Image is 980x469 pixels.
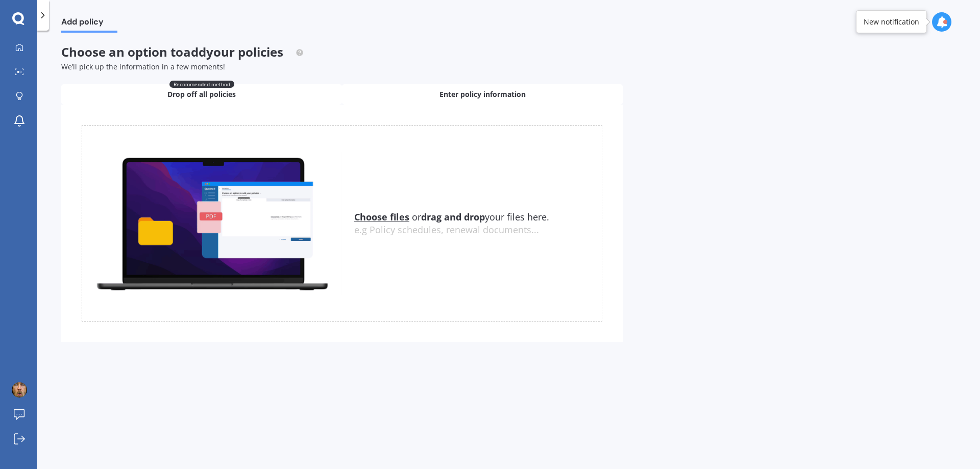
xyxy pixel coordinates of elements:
img: ACg8ocL5SU5XqSlMkIgwF5s6iH2xr28fq_wsznpiXd4YtTw1RQ5t_kK5=s96-c [12,382,27,398]
div: e.g Policy schedules, renewal documents... [354,225,602,236]
span: We’ll pick up the information in a few moments! [61,62,225,71]
b: drag and drop [421,211,485,223]
span: Drop off all policies [167,89,236,100]
span: Recommended method [169,81,234,88]
span: Enter policy information [439,89,526,100]
span: Add policy [61,17,117,31]
img: upload.de96410c8ce839c3fdd5.gif [82,152,342,295]
span: Choose an option [61,43,304,60]
u: Choose files [354,211,409,223]
span: or your files here. [354,211,549,223]
div: New notification [864,17,919,27]
span: to add your policies [170,43,283,60]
